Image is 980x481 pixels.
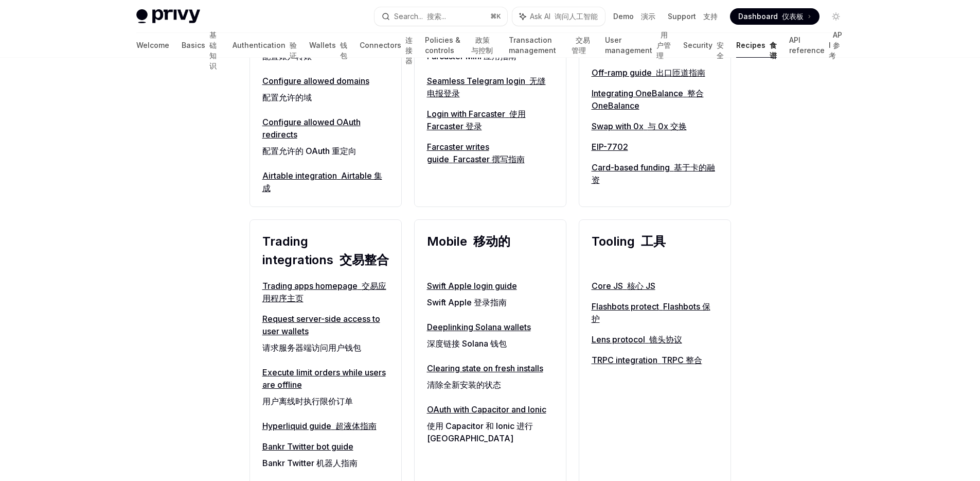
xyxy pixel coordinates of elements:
[592,280,718,292] a: Core JS 核心 JS
[592,333,718,346] a: Lens protocol 镜头协议
[405,36,413,65] font: 连接器
[335,421,377,431] font: 超液体指南
[592,141,718,153] a: EIP-7702
[649,334,682,345] font: 镜头协议
[656,30,671,60] font: 用户管理
[340,41,347,60] font: 钱包
[512,7,605,26] button: Ask AI 询问人工智能
[613,11,655,22] a: Demo 演示
[471,36,493,55] font: 政策与控制
[262,396,353,406] font: 用户离线时执行限价订单
[262,458,358,468] font: Bankr Twitter 机器人指南
[427,141,554,165] a: Farcaster writes guide Farcaster 撰写指南
[360,33,413,58] a: Connectors 连接器
[290,41,297,60] font: 验证
[662,355,702,365] font: TRPC 整合
[427,12,446,21] font: 搜索...
[656,67,705,78] font: 出口匝道指南
[717,41,724,60] font: 安全
[136,9,200,24] img: light logo
[572,36,590,55] font: 交易管理
[309,33,347,58] a: Wallets 钱包
[262,146,357,156] font: 配置允许的 OAuth 重定向
[136,33,169,58] a: Welcome
[262,440,389,473] a: Bankr Twitter bot guideBankr Twitter 机器人指南
[592,232,718,269] h2: Tooling
[427,297,507,307] font: Swift Apple 登录指南
[473,234,510,249] font: 移动的
[641,12,655,21] font: 演示
[789,33,844,58] a: API reference API 参考
[425,33,496,58] a: Policies & controls 政策与控制
[262,116,389,161] a: Configure allowed OAuth redirects配置允许的 OAuth 重定向
[828,8,844,25] button: Toggle dark mode
[233,33,297,58] a: Authentication 验证
[592,161,718,186] a: Card-based funding 基于卡的融资
[453,154,525,164] font: Farcaster 撰写指南
[683,33,724,58] a: Security 安全
[427,280,554,313] a: Swift Apple login guideSwift Apple 登录指南
[738,11,804,22] span: Dashboard
[592,300,718,325] a: Flashbots protect Flashbots 保护
[736,33,777,58] a: Recipes 食谱
[427,403,554,449] a: OAuth with Capacitor and Ionic使用 Capacitor 和 Ionic 进行 [GEOGRAPHIC_DATA]
[703,12,718,21] font: 支持
[262,169,389,194] a: Airtable integration Airtable 集成
[770,41,777,60] font: 食谱
[182,33,221,58] a: Basics 基础知识
[262,366,389,411] a: Execute limit orders while users are offline用户离线时执行限价订单
[427,421,533,443] font: 使用 Capacitor 和 Ionic 进行 [GEOGRAPHIC_DATA]
[262,280,389,304] a: Trading apps homepage 交易应用程序主页
[648,121,687,131] font: 与 0x 交换
[605,33,671,58] a: User management 用户管理
[668,11,718,22] a: Support 支持
[730,8,819,25] a: Dashboard 仪表板
[427,321,554,354] a: Deeplinking Solana wallets深度链接 Solana 钱包
[375,7,507,26] button: Search... 搜索...⌘K
[262,232,389,269] h2: Trading integrations
[262,313,389,358] a: Request server-side access to user wallets请求服务器端访问用户钱包
[829,30,842,60] font: API 参考
[262,75,389,108] a: Configure allowed domains配置允许的域
[209,30,217,70] font: 基础知识
[592,354,718,366] a: TRPC integration TRPC 整合
[262,420,389,432] a: Hyperliquid guide 超液体指南
[427,338,507,349] font: 深度链接 Solana 钱包
[262,342,361,353] font: 请求服务器端访问用户钱包
[427,362,554,395] a: Clearing state on fresh installs清除全新安装的状态
[592,120,718,132] a: Swap with 0x 与 0x 交换
[592,66,718,79] a: Off-ramp guide 出口匝道指南
[555,12,598,21] font: 询问人工智能
[782,12,804,21] font: 仪表板
[530,11,598,22] span: Ask AI
[427,380,501,390] font: 清除全新安装的状态
[340,252,389,267] font: 交易整合
[394,10,446,23] div: Search...
[627,281,655,291] font: 核心 JS
[592,87,718,112] a: Integrating OneBalance 整合 OneBalance
[427,232,554,269] h2: Mobile
[490,12,501,21] span: ⌘ K
[262,92,312,102] font: 配置允许的域
[427,75,554,99] a: Seamless Telegram login 无缝电报登录
[641,234,666,249] font: 工具
[427,108,554,132] a: Login with Farcaster 使用 Farcaster 登录
[509,33,592,58] a: Transaction management 交易管理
